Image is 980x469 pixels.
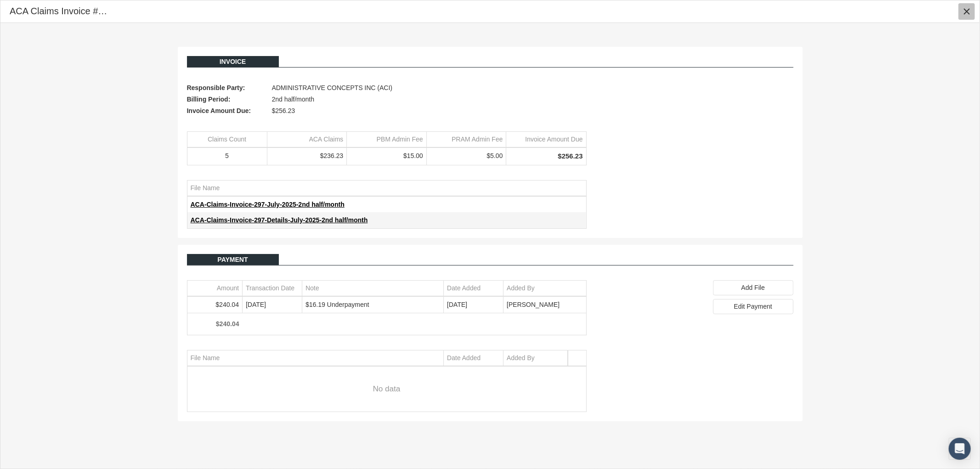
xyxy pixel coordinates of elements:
div: Note [306,284,319,293]
div: File Name [191,184,220,192]
div: ACA Claims Invoice #297 [10,5,110,17]
div: Claims Count [208,135,246,144]
td: $16.19 Underpayment [302,297,444,312]
td: Column Added By [504,281,586,296]
div: Transaction Date [246,284,295,293]
td: Column Invoice Amount Due [506,132,586,147]
td: Column Claims Count [187,132,267,147]
span: $256.23 [272,105,295,117]
td: Column PBM Admin Fee [347,132,427,147]
div: Added By [507,354,535,362]
div: Invoice Amount Due [525,135,583,144]
div: Edit Payment [713,299,793,314]
div: Added By [507,284,535,293]
span: Payment [217,256,248,263]
td: [DATE] [444,297,504,312]
span: ACA-Claims-Invoice-297-July-2025-2nd half/month [191,201,345,208]
div: $236.23 [271,152,344,160]
div: Data grid [187,350,587,412]
span: Edit Payment [734,303,772,310]
div: $15.00 [350,152,423,160]
td: Column Note [302,281,444,296]
td: Column ACA Claims [267,132,347,147]
div: File Name [191,354,220,362]
span: ACA-Claims-Invoice-297-Details-July-2025-2nd half/month [191,216,368,224]
td: Column Transaction Date [243,281,302,296]
div: $240.04 [191,320,239,328]
div: Amount [217,284,239,293]
div: ACA Claims [309,135,344,144]
td: 5 [187,148,267,164]
td: Column Date Added [444,350,504,366]
span: Add File [741,284,765,291]
div: Close [958,3,975,20]
span: 2nd half/month [272,94,315,105]
div: Date Added [447,354,481,362]
span: Invoice [220,58,246,65]
div: Data grid [187,180,587,229]
td: $240.04 [187,297,243,312]
span: Billing Period: [187,94,267,105]
td: Column Date Added [444,281,504,296]
td: Column Added By [504,350,568,366]
td: Column PRAM Admin Fee [426,132,506,147]
td: [DATE] [243,297,302,312]
div: $256.23 [510,152,583,161]
div: PBM Admin Fee [377,135,423,144]
div: Date Added [447,284,481,293]
div: Data grid [187,131,587,165]
div: Data grid [187,280,587,335]
span: Responsible Party: [187,82,267,94]
div: $5.00 [430,152,503,160]
td: Column File Name [187,181,586,196]
td: Column Amount [187,281,243,296]
div: Add File [713,280,793,295]
td: Column File Name [187,350,444,366]
div: PRAM Admin Fee [452,135,503,144]
span: ADMINISTRATIVE CONCEPTS INC (ACI) [272,82,393,94]
span: Invoice Amount Due: [187,105,267,117]
td: [PERSON_NAME] [504,297,586,312]
div: Open Intercom Messenger [949,438,971,460]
